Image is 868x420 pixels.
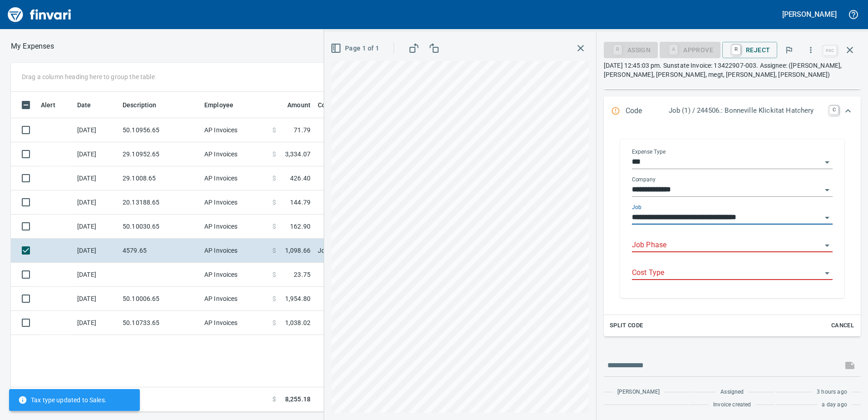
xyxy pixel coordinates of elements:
span: Employee [204,100,233,110]
span: $ [272,246,276,255]
span: Page 1 of 1 [332,43,379,54]
span: $ [272,174,276,183]
button: Page 1 of 1 [329,40,383,57]
td: 20.13188.65 [119,190,201,215]
p: Drag a column heading here to group the table [22,72,155,81]
button: More [801,40,821,60]
span: 71.79 [294,125,311,135]
span: Close invoice [821,39,861,61]
p: My Expenses [11,41,54,52]
td: [DATE] [74,239,119,263]
button: Open [821,239,833,252]
span: $ [272,125,276,135]
h5: [PERSON_NAME] [782,10,837,19]
div: Expand [604,126,861,336]
td: [DATE] [74,118,119,142]
a: esc [823,45,837,55]
img: Finvari [5,4,74,25]
span: 8,255.18 [285,395,311,404]
button: [PERSON_NAME] [780,7,839,21]
span: Invoice created [713,400,751,410]
td: Job (1) / 244506.: Bonneville Klickitat Hatchery [314,239,541,263]
span: Amount [287,100,311,110]
span: Split Code [610,320,643,331]
td: [DATE] [74,287,119,311]
label: Company [632,177,656,182]
span: $ [272,395,276,404]
td: AP Invoices [201,311,269,335]
button: Open [821,156,833,169]
span: Alert [41,100,55,110]
span: 426.40 [290,174,311,183]
span: This records your message into the invoice and notifies anyone mentioned [839,355,861,376]
span: 1,954.80 [285,294,311,303]
td: 50.10006.65 [119,287,201,311]
td: AP Invoices [201,287,269,311]
div: Job Phase required [660,45,720,53]
span: 3 hours ago [817,388,847,397]
span: Amount [276,100,311,110]
td: 29.10952.65 [119,142,201,166]
td: [DATE] [74,142,119,166]
span: Employee [204,100,245,110]
span: $ [272,294,276,303]
label: Expense Type [632,149,666,155]
span: Alert [41,100,67,110]
button: Open [821,211,833,224]
p: Job (1) / 244506.: Bonneville Klickitat Hatchery [669,105,824,116]
span: 3,334.07 [285,150,311,159]
span: Coding [318,100,339,110]
td: AP Invoices [201,215,269,239]
span: $ [272,318,276,327]
span: 162.90 [290,222,311,231]
button: Open [821,267,833,280]
div: Expand [604,96,861,126]
td: AP Invoices [201,239,269,263]
button: Cancel [828,319,857,333]
span: Reject [730,42,770,58]
span: Description [123,100,168,110]
td: AP Invoices [201,118,269,142]
button: RReject [722,42,777,58]
button: Open [821,184,833,196]
td: [DATE] [74,215,119,239]
span: Date [77,100,103,110]
span: [PERSON_NAME] [617,388,660,397]
nav: breadcrumb [11,41,54,52]
span: Description [123,100,157,110]
span: 144.79 [290,198,311,207]
span: $ [272,270,276,279]
td: [DATE] [74,166,119,190]
td: 29.1008.65 [119,166,201,190]
span: Tax type updated to Sales. [18,395,107,405]
span: $ [272,150,276,159]
a: C [829,105,838,115]
td: 50.10030.65 [119,215,201,239]
span: $ [272,222,276,231]
span: 1,098.66 [285,246,311,255]
td: AP Invoices [201,142,269,166]
span: 1,038.02 [285,318,311,327]
td: AP Invoices [201,263,269,287]
button: Flag [779,40,799,60]
span: Assigned [720,388,744,397]
button: Split Code [607,319,646,333]
td: [DATE] [74,190,119,215]
td: [DATE] [74,311,119,335]
td: AP Invoices [201,190,269,215]
label: Job [632,205,641,210]
span: 23.75 [294,270,311,279]
span: Cancel [830,320,855,331]
span: Coding [318,100,350,110]
span: $ [272,198,276,207]
span: a day ago [822,400,847,410]
td: [DATE] [74,263,119,287]
span: Date [77,100,91,110]
td: 4579.65 [119,239,201,263]
div: Assign [604,45,658,53]
td: AP Invoices [201,166,269,190]
p: [DATE] 12:45:03 pm. Sunstate Invoice: 13422907-003. Assignee: ([PERSON_NAME], [PERSON_NAME], [PER... [604,61,861,79]
a: R [732,45,740,55]
p: Code [626,105,669,117]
